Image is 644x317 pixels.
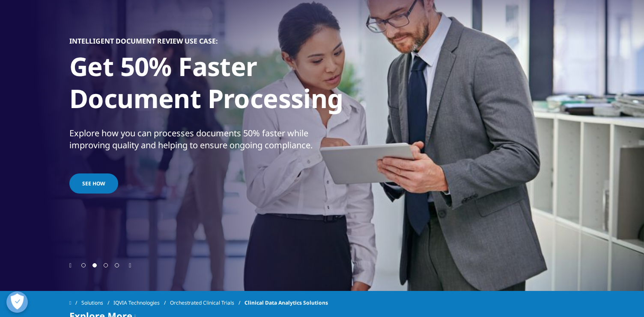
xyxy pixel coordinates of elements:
[6,291,28,313] button: Open Preferences
[129,261,131,269] div: Next slide
[69,37,218,45] h5: INTELLIGENT DOCUMENT REVIEW USE CASE:
[81,263,86,267] span: Go to slide 1
[81,295,113,311] a: Solutions
[115,263,119,267] span: Go to slide 4
[244,295,328,311] span: Clinical Data Analytics Solutions
[170,295,244,311] a: Orchestrated Clinical Trials
[69,261,72,269] div: Previous slide
[104,263,108,267] span: Go to slide 3
[69,50,391,120] h1: Get 50% Faster Document Processing
[92,263,97,267] span: Go to slide 2
[69,127,320,156] p: Explore how you can processes documents 50% faster while improving quality and helping to ensure ...
[69,173,118,194] a: SEE HOW
[113,295,170,311] a: IQVIA Technologies
[82,180,105,187] span: SEE HOW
